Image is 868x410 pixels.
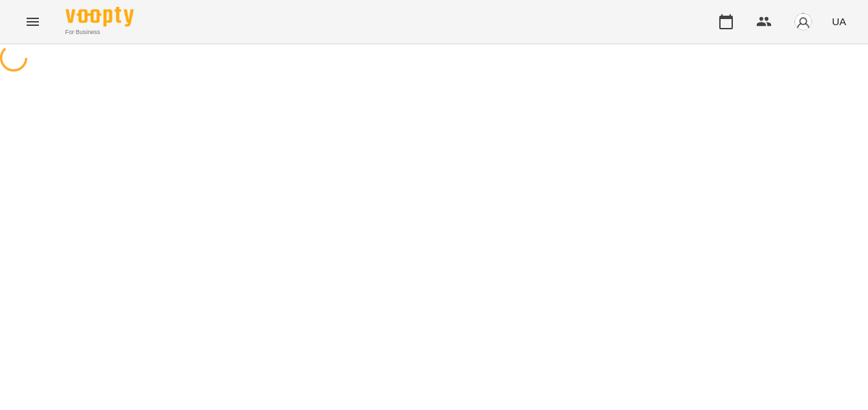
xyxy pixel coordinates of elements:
button: Menu [16,5,49,38]
img: Voopty Logo [66,7,134,27]
span: UA [832,14,846,29]
img: avatar_s.png [794,12,813,31]
span: For Business [66,28,134,37]
button: UA [826,9,852,34]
